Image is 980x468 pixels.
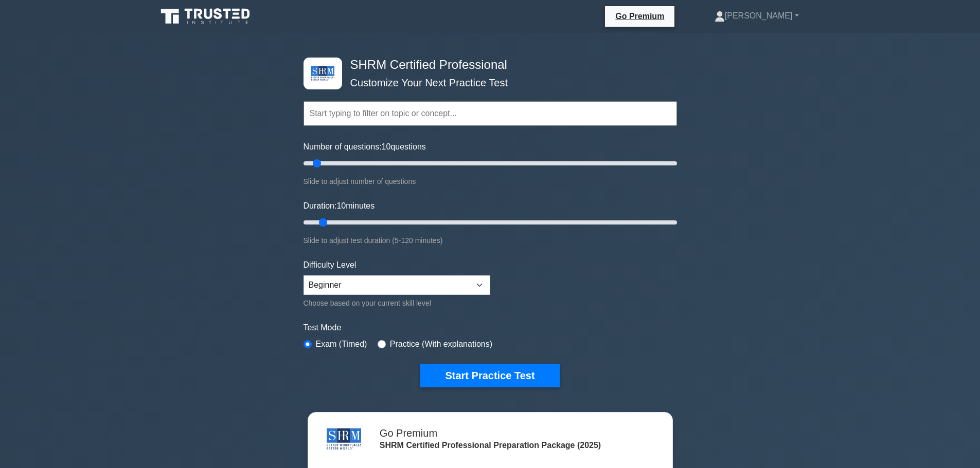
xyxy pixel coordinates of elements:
[382,142,391,151] span: 10
[390,338,492,350] label: Practice (With explanations)
[304,200,375,212] label: Duration: minutes
[420,364,559,387] button: Start Practice Test
[304,101,677,126] input: Start typing to filter on topic or concept...
[304,322,677,334] label: Test Mode
[304,297,490,309] div: Choose based on your current skill level
[304,175,677,188] div: Slide to adjust number of questions
[316,338,367,350] label: Exam (Timed)
[336,201,346,210] span: 10
[609,10,670,23] a: Go Premium
[304,234,677,247] div: Slide to adjust test duration (5-120 minutes)
[304,141,426,153] label: Number of questions: questions
[690,6,824,26] a: [PERSON_NAME]
[304,259,357,271] label: Difficulty Level
[346,58,627,72] h4: SHRM Certified Professional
